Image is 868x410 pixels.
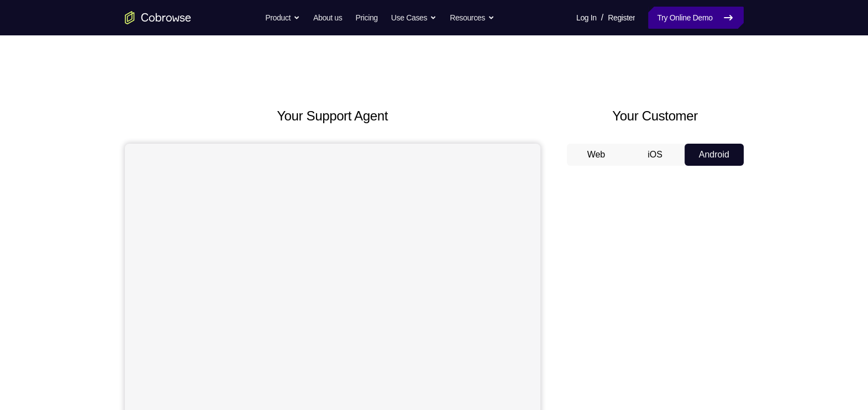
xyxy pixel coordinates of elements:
[450,7,495,29] button: Resources
[601,11,603,24] span: /
[125,11,191,24] a: Go to the home page
[685,144,744,166] button: Android
[576,7,597,29] a: Log In
[567,106,744,126] h2: Your Customer
[355,7,377,29] a: Pricing
[648,7,743,29] a: Try Online Demo
[265,7,300,29] button: Product
[625,144,685,166] button: iOS
[391,7,436,29] button: Use Cases
[608,7,635,29] a: Register
[313,7,342,29] a: About us
[567,144,626,166] button: Web
[125,106,540,126] h2: Your Support Agent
